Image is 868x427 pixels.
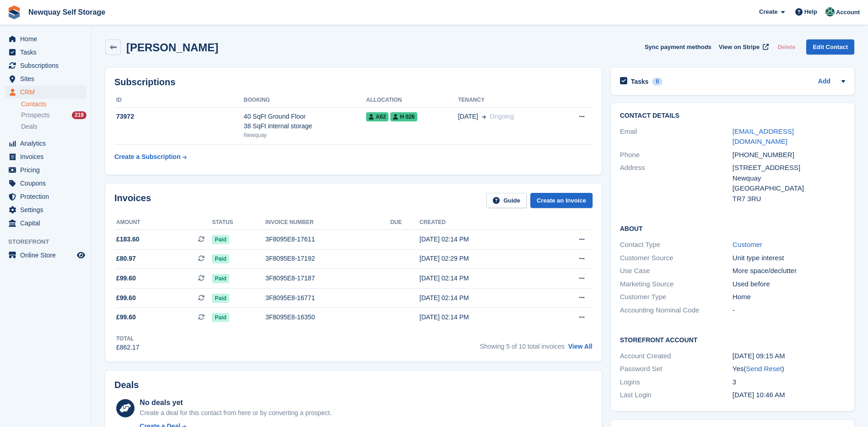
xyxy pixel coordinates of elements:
span: £99.60 [116,312,136,322]
div: [PHONE_NUMBER] [733,150,845,160]
h2: [PERSON_NAME] [126,41,218,54]
div: No deals yet [140,397,331,408]
a: View on Stripe [715,39,771,55]
a: Deals [21,122,86,131]
div: Password Set [620,364,733,374]
th: Created [420,215,544,230]
div: [DATE] 02:14 PM [420,274,544,283]
a: Send Reset [746,365,782,372]
a: menu [5,249,86,262]
div: 219 [72,111,86,119]
span: Help [804,7,817,16]
h2: Contact Details [620,112,845,120]
div: Newquay [733,173,845,184]
span: Settings [20,203,75,216]
th: Booking [244,93,367,108]
h2: Tasks [631,77,649,86]
div: [DATE] 02:29 PM [420,254,544,263]
th: Status [212,215,265,230]
th: Due [390,215,420,230]
a: menu [5,33,86,45]
a: menu [5,177,86,190]
span: Invoices [20,150,75,163]
div: Create a Subscription [114,152,181,162]
h2: Deals [114,380,139,390]
div: 0 [652,77,663,86]
a: menu [5,150,86,163]
span: Coupons [20,177,75,190]
div: Email [620,126,733,147]
div: Logins [620,377,733,388]
span: A62 [366,112,388,121]
th: Allocation [366,93,458,108]
span: Sites [20,72,75,85]
div: - [733,305,845,316]
a: Create an Invoice [530,193,593,208]
span: Showing 5 of 10 total invoices [480,343,565,350]
span: £99.60 [116,274,136,283]
span: Tasks [20,46,75,59]
th: ID [114,93,244,108]
a: Add [818,77,830,87]
div: [GEOGRAPHIC_DATA] [733,183,845,194]
div: Account Created [620,351,733,361]
div: Customer Source [620,253,733,263]
a: [EMAIL_ADDRESS][DOMAIN_NAME] [733,127,794,146]
div: Used before [733,279,845,290]
a: Prospects 219 [21,110,86,120]
button: Delete [774,39,799,55]
h2: Subscriptions [114,77,593,88]
span: Paid [212,313,229,322]
h2: Invoices [114,193,151,208]
img: JON [825,7,835,16]
span: Paid [212,235,229,244]
time: 2025-03-02 10:46:15 UTC [733,391,785,399]
a: menu [5,72,86,85]
div: [DATE] 09:15 AM [733,351,845,361]
span: Paid [212,274,229,283]
div: Create a deal for this contact from here or by converting a prospect. [140,408,331,418]
div: 3F8095E8-16350 [265,312,390,322]
div: Use Case [620,266,733,276]
a: Edit Contact [806,39,854,55]
div: 40 SqFt Ground Floor 38 SqFt internal storage [244,112,367,131]
img: stora-icon-8386f47178a22dfd0bd8f6a31ec36ba5ce8667c1dd55bd0f319d3a0aa187defe.svg [7,5,21,19]
th: Tenancy [458,93,558,108]
span: £183.60 [116,235,140,244]
a: Preview store [75,250,86,261]
div: Phone [620,150,733,160]
span: View on Stripe [719,43,760,52]
a: menu [5,137,86,150]
a: menu [5,86,86,99]
span: Deals [21,122,38,131]
a: View All [568,343,593,350]
div: 3 [733,377,845,388]
div: Customer Type [620,292,733,302]
h2: About [620,224,845,233]
div: [DATE] 02:14 PM [420,293,544,303]
div: Contact Type [620,240,733,250]
a: menu [5,190,86,203]
div: [DATE] 02:14 PM [420,312,544,322]
div: Marketing Source [620,279,733,290]
span: Home [20,33,75,45]
button: Sync payment methods [645,39,712,55]
div: Address [620,163,733,204]
a: menu [5,217,86,230]
th: Invoice number [265,215,390,230]
div: 3F8095E8-16771 [265,293,390,303]
div: More space/declutter [733,266,845,276]
div: Total [116,334,140,343]
span: Online Store [20,249,75,262]
a: Contacts [21,100,86,109]
div: Accounting Nominal Code [620,305,733,316]
div: 3F8095E8-17187 [265,274,390,283]
span: Storefront [8,237,91,246]
div: TR7 3RU [733,194,845,204]
div: Newquay [244,131,367,139]
div: Home [733,292,845,302]
h2: Storefront Account [620,335,845,344]
span: ( ) [744,365,784,372]
span: Capital [20,217,75,230]
span: Subscriptions [20,59,75,72]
